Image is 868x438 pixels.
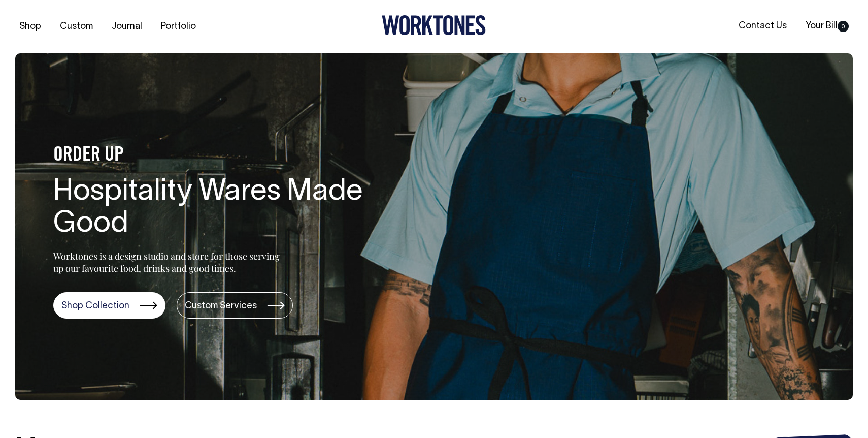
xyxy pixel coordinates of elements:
a: Contact Us [735,18,791,35]
p: Worktones is a design studio and store for those serving up our favourite food, drinks and good t... [53,250,284,274]
a: Shop Collection [53,292,165,319]
a: Portfolio [157,18,200,35]
a: Your Bill0 [802,18,853,35]
a: Journal [108,18,146,35]
span: 0 [838,21,849,32]
a: Custom [56,18,97,35]
h4: ORDER UP [53,145,378,166]
h1: Hospitality Wares Made Good [53,176,378,241]
a: Shop [15,18,45,35]
a: Custom Services [177,292,293,319]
